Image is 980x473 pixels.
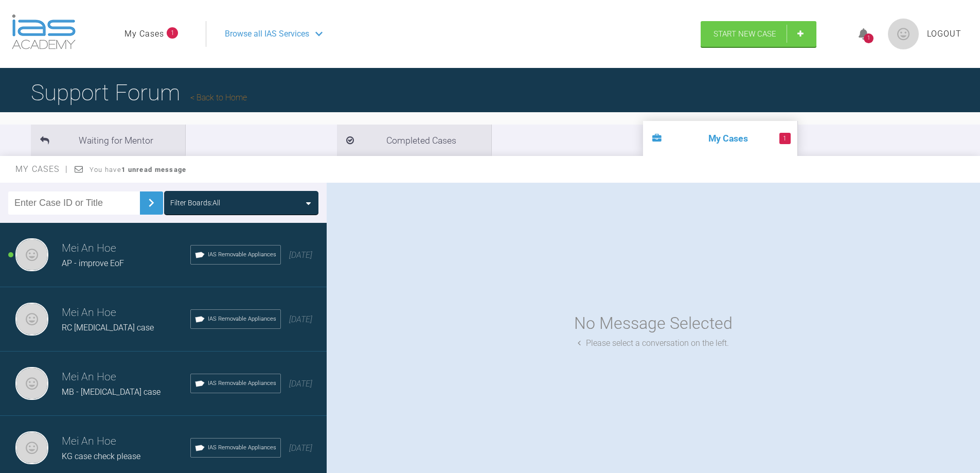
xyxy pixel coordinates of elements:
img: Mei An Hoe [15,431,48,464]
img: Mei An Hoe [15,367,48,400]
div: Filter Boards: All [170,197,220,208]
h1: Support Forum [31,75,247,111]
span: Start New Case [714,29,776,39]
h3: Mei An Hoe [62,304,190,322]
img: chevronRight.28bd32b0.svg [143,195,159,211]
a: Logout [927,27,961,41]
div: Please select a conversation on the left. [578,337,729,350]
h3: Mei An Hoe [62,433,190,450]
div: 1 [864,33,874,43]
li: Waiting for Mentor [31,125,185,156]
span: [DATE] [289,314,312,324]
span: 1 [779,133,791,144]
img: Mei An Hoe [15,238,48,271]
span: [DATE] [289,443,312,453]
a: Back to Home [190,93,247,102]
span: KG case check please [62,451,140,461]
span: IAS Removable Appliances [208,443,276,452]
strong: 1 unread message [121,166,186,173]
span: You have [90,166,187,173]
li: My Cases [643,121,797,156]
span: IAS Removable Appliances [208,379,276,388]
span: Browse all IAS Services [225,27,309,41]
h3: Mei An Hoe [62,369,190,386]
input: Enter Case ID or Title [8,191,140,215]
span: [DATE] [289,250,312,260]
a: My Cases [124,27,164,41]
span: My Cases [15,164,68,174]
img: Mei An Hoe [15,303,48,336]
img: profile.png [888,19,919,49]
span: 1 [167,27,178,39]
span: IAS Removable Appliances [208,250,276,259]
img: logo-light.3e3ef733.png [12,14,76,49]
a: Start New Case [701,21,816,47]
span: MB - [MEDICAL_DATA] case [62,387,161,397]
li: Completed Cases [337,125,491,156]
span: IAS Removable Appliances [208,314,276,324]
div: No Message Selected [574,310,733,337]
span: RC [MEDICAL_DATA] case [62,323,154,332]
h3: Mei An Hoe [62,240,190,257]
span: [DATE] [289,379,312,389]
span: AP - improve EoF [62,258,124,268]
